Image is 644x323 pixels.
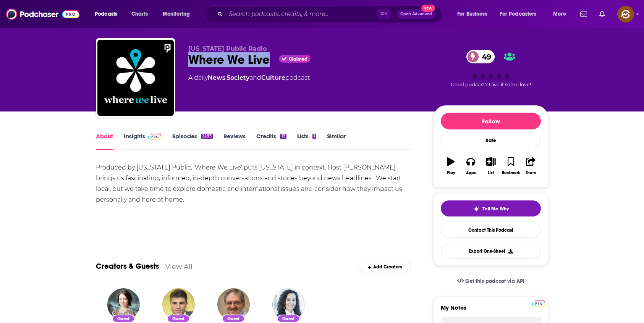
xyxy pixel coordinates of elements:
span: For Business [457,9,487,19]
a: Pro website [532,299,545,307]
button: open menu [89,8,127,20]
button: Export One-Sheet [441,244,541,258]
div: Produced by [US_STATE] Public, 'Where We Live' puts [US_STATE] in context. Host [PERSON_NAME] bri... [96,162,411,205]
img: Where We Live [97,40,174,116]
span: ⌘ K [377,9,391,19]
button: List [481,152,501,180]
a: Society [227,74,249,81]
a: Show notifications dropdown [577,8,590,21]
div: Apps [466,171,476,175]
span: Good podcast? Give it some love! [451,82,531,87]
label: My Notes [441,304,541,317]
button: open menu [495,8,548,20]
a: Contact This Podcast [441,223,541,237]
a: View All [165,262,193,270]
span: More [553,9,566,19]
img: Podchaser - Follow, Share and Rate Podcasts [6,7,79,21]
span: Charts [131,9,148,19]
a: Similar [327,132,346,150]
span: For Podcasters [500,9,537,19]
div: Play [447,171,455,175]
a: InsightsPodchaser Pro [124,132,162,150]
div: Bookmark [502,171,520,175]
span: New [421,5,435,12]
div: 1 [312,134,316,139]
a: Creators & Guests [96,262,159,271]
button: Play [441,152,461,180]
img: User Profile [617,6,634,23]
div: Add Creators [359,260,411,273]
button: open menu [452,8,497,20]
div: Share [526,171,536,175]
div: 13 [280,134,286,139]
img: Natalie Kitroeff [107,288,140,321]
button: open menu [157,8,200,20]
div: Guest [277,315,300,323]
div: A daily podcast [188,73,310,82]
span: Tell Me Why [482,206,509,212]
a: 49 [466,50,495,63]
span: 49 [474,50,495,63]
a: Culture [261,74,285,81]
button: Apps [461,152,481,180]
a: Lists1 [297,132,316,150]
div: Search podcasts, credits, & more... [212,5,449,23]
button: Follow [441,113,541,129]
img: Meir Kryger [217,288,250,321]
button: Share [521,152,541,180]
div: Guest [112,315,135,323]
a: News [208,74,225,81]
span: and [249,74,261,81]
a: Reviews [223,132,246,150]
span: , [225,74,227,81]
button: tell me why sparkleTell Me Why [441,200,541,216]
img: tell me why sparkle [473,206,479,212]
a: About [96,132,113,150]
span: Claimed [289,57,307,61]
div: 2283 [201,134,213,139]
span: [US_STATE] Public Radio [188,45,267,52]
button: Show profile menu [617,6,634,23]
button: Open AdvancedNew [397,10,435,19]
span: Podcasts [95,9,117,19]
img: Podchaser Pro [532,300,545,307]
span: Get this podcast via API [465,278,524,284]
div: List [488,171,494,175]
span: Monitoring [163,9,190,19]
a: Get this podcast via API [451,272,531,291]
a: Charts [126,8,152,20]
div: Guest [167,315,190,323]
button: open menu [548,8,576,20]
button: Bookmark [501,152,521,180]
a: Episodes2283 [172,132,213,150]
div: Rate [441,132,541,148]
a: Credits13 [256,132,286,150]
a: Show notifications dropdown [596,8,608,21]
input: Search podcasts, credits, & more... [226,8,377,20]
img: Yara Asi [272,288,305,321]
img: Podchaser Pro [148,134,162,140]
div: Guest [222,315,245,323]
span: Logged in as hey85204 [617,6,634,23]
img: Matt Blumenthal [162,288,195,321]
div: 49Good podcast? Give it some love! [434,45,548,92]
span: Open Advanced [400,12,432,16]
